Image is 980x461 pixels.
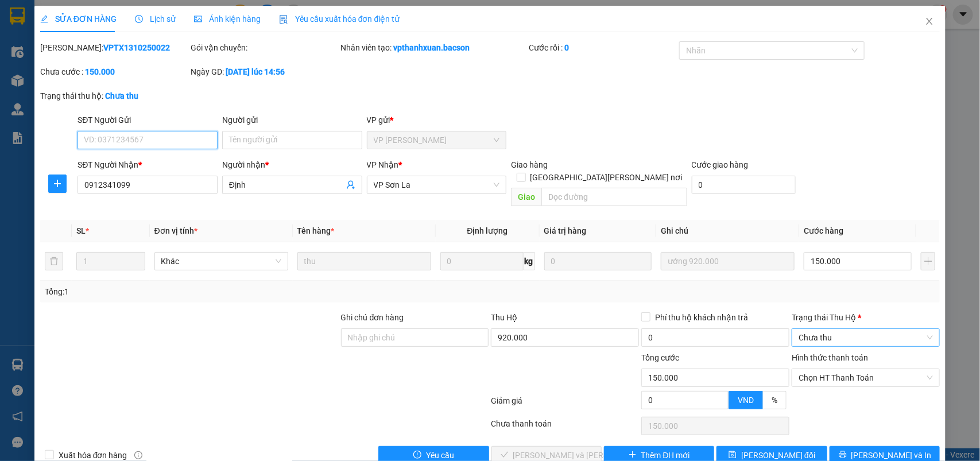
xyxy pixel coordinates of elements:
span: SL [76,226,86,235]
span: Tên hàng [297,226,335,235]
div: Chưa thanh toán [490,417,641,437]
input: Ghi Chú [661,252,795,270]
input: Cước giao hàng [692,176,796,194]
span: VND [738,396,754,405]
b: vpthanhxuan.bacson [394,43,470,52]
b: 150.000 [85,67,115,76]
div: Người gửi [222,114,362,126]
div: Gói vận chuyển: [191,41,339,54]
span: plus [49,179,66,188]
span: picture [194,15,202,23]
button: plus [48,175,67,193]
span: kg [524,252,535,270]
label: Hình thức thanh toán [792,353,868,362]
span: Chọn HT Thanh Toán [799,369,933,386]
span: exclamation-circle [413,451,421,460]
span: VP Thanh Xuân [374,131,500,149]
span: Giao hàng [511,160,548,169]
input: Ghi chú đơn hàng [341,328,489,347]
span: plus [629,451,637,460]
div: Nhân viên tạo: [341,41,526,54]
b: 0 [564,43,569,52]
button: plus [921,252,935,270]
span: save [729,451,737,460]
span: Thu Hộ [491,313,517,322]
div: Trạng thái thu hộ: [40,90,226,102]
b: [DATE] lúc 14:56 [226,67,285,76]
span: Phí thu hộ khách nhận trả [650,311,753,324]
img: icon [279,15,288,24]
div: Cước rồi : [529,41,677,54]
div: SĐT Người Nhận [78,158,218,171]
span: Chưa thu [799,329,933,346]
span: Giao [511,188,541,206]
span: % [772,396,777,405]
span: Ảnh kiện hàng [194,14,261,24]
label: Ghi chú đơn hàng [341,313,404,322]
b: Chưa thu [105,91,138,100]
span: Cước hàng [804,226,843,235]
button: Close [913,6,946,38]
span: VP Sơn La [374,176,500,193]
div: Người nhận [222,158,362,171]
span: Yêu cầu xuất hóa đơn điện tử [279,14,400,24]
div: Trạng thái Thu Hộ [792,311,940,324]
div: [PERSON_NAME]: [40,41,188,54]
span: VP Nhận [367,160,399,169]
input: Dọc đường [541,188,687,206]
span: edit [40,15,48,23]
input: VD: Bàn, Ghế [297,252,431,270]
th: Ghi chú [656,220,799,242]
div: Tổng: 1 [45,285,379,298]
b: VPTX1310250022 [103,43,170,52]
label: Cước giao hàng [692,160,749,169]
div: Chưa cước : [40,65,188,78]
div: Giảm giá [490,394,641,414]
input: 0 [544,252,652,270]
span: printer [839,451,847,460]
span: close [925,17,934,26]
span: Định lượng [467,226,508,235]
span: Đơn vị tính [154,226,197,235]
button: delete [45,252,63,270]
span: Giá trị hàng [544,226,587,235]
span: Tổng cước [641,353,679,362]
div: VP gửi [367,114,507,126]
div: Ngày GD: [191,65,339,78]
span: Lịch sử [135,14,176,24]
span: info-circle [134,451,142,459]
span: user-add [346,180,355,189]
span: clock-circle [135,15,143,23]
div: SĐT Người Gửi [78,114,218,126]
span: [GEOGRAPHIC_DATA][PERSON_NAME] nơi [526,171,687,184]
span: Khác [161,253,281,270]
span: SỬA ĐƠN HÀNG [40,14,117,24]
